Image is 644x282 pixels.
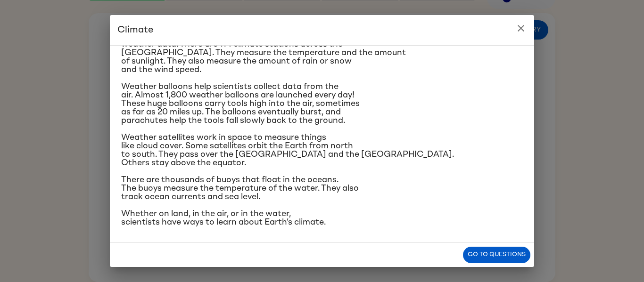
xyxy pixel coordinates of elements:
span: There are thousands of buoys that float in the oceans. The buoys measure the temperature of the w... [121,176,359,201]
h2: Climate [110,15,534,45]
button: close [512,19,530,38]
span: Weather satellites work in space to measure things like cloud cover. Some satellites orbit the Ea... [121,133,454,167]
button: Go to questions [463,247,530,263]
span: Whether on land, in the air, or in the water, scientists have ways to learn about Earth’s climate. [121,209,326,226]
span: A climate station has a set of tools for collecting weather data. There are 114 climate stations ... [121,32,406,74]
span: Weather balloons help scientists collect data from the air. Almost 1,800 weather balloons are lau... [121,82,360,125]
